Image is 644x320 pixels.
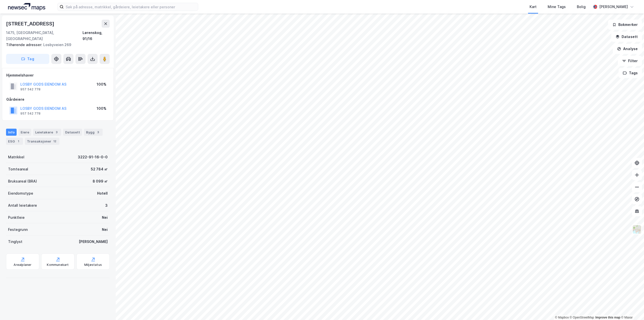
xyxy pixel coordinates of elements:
[8,154,24,160] div: Matrikkel
[102,227,108,233] div: Nei
[548,4,566,10] div: Mine Tags
[608,20,642,30] button: Bokmerker
[599,4,628,10] div: [PERSON_NAME]
[8,178,37,184] div: Bruksareal (BRA)
[97,105,106,112] div: 100%
[97,190,108,196] div: Hotell
[8,190,33,196] div: Eiendomstype
[105,202,108,208] div: 3
[52,139,57,144] div: 12
[20,87,41,91] div: 957 542 778
[20,112,41,116] div: 957 542 778
[84,129,103,136] div: Bygg
[102,215,108,221] div: Nei
[6,72,109,78] div: Hjemmelshaver
[8,227,28,233] div: Festegrunn
[97,81,106,87] div: 100%
[8,215,25,221] div: Punktleie
[555,316,569,319] a: Mapbox
[6,42,106,48] div: Losbyveien 269
[63,129,82,136] div: Datasett
[8,202,37,208] div: Antall leietakere
[14,263,31,267] div: Arealplaner
[6,138,23,145] div: ESG
[577,4,586,10] div: Bolig
[619,68,642,78] button: Tags
[6,54,49,64] button: Tag
[619,296,644,320] iframe: Chat Widget
[19,129,31,136] div: Eiere
[595,316,620,319] a: Improve this map
[530,4,537,10] div: Kart
[618,56,642,66] button: Filter
[632,225,642,234] img: Z
[78,154,108,160] div: 3222-91-16-0-0
[6,129,17,136] div: Info
[91,166,108,172] div: 52 784 ㎡
[33,129,61,136] div: Leietakere
[79,239,108,245] div: [PERSON_NAME]
[611,32,642,42] button: Datasett
[96,130,101,135] div: 3
[8,166,28,172] div: Tomteareal
[25,138,59,145] div: Transaksjoner
[16,139,21,144] div: 1
[83,30,110,42] div: Lørenskog, 91/16
[6,96,109,102] div: Gårdeiere
[613,44,642,54] button: Analyse
[8,3,45,11] img: logo.a4113a55bc3d86da70a041830d287a7e.svg
[6,43,43,47] span: Tilhørende adresser:
[8,239,22,245] div: Tinglyst
[6,30,83,42] div: 1475, [GEOGRAPHIC_DATA], [GEOGRAPHIC_DATA]
[47,263,69,267] div: Kommunekart
[6,20,55,28] div: [STREET_ADDRESS]
[64,3,198,11] input: Søk på adresse, matrikkel, gårdeiere, leietakere eller personer
[54,130,59,135] div: 3
[93,178,108,184] div: 8 099 ㎡
[84,263,102,267] div: Miljøstatus
[570,316,594,319] a: OpenStreetMap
